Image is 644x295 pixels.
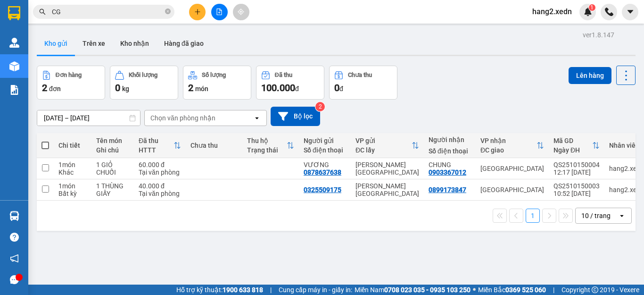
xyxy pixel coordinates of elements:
[9,211,19,221] img: warehouse-icon
[355,161,419,176] div: [PERSON_NAME][GEOGRAPHIC_DATA]
[129,72,157,78] div: Khối lượng
[190,142,238,149] div: Chưa thu
[275,72,292,78] div: Đã thu
[553,137,592,144] div: Mã GD
[261,82,295,93] span: 100.000
[553,190,600,197] div: 10:52 [DATE]
[270,285,272,295] span: |
[242,133,299,158] th: Toggle SortBy
[39,8,46,15] span: search
[473,288,476,292] span: ⚪️
[355,137,412,144] div: VP gửi
[10,254,19,263] span: notification
[56,72,82,78] div: Đơn hàng
[590,4,594,11] span: 1
[480,146,537,154] div: ĐC giao
[622,4,638,20] button: caret-down
[355,146,412,154] div: ĐC lấy
[626,8,635,16] span: caret-down
[553,146,592,154] div: Ngày ĐH
[247,137,287,144] div: Thu hộ
[110,66,178,100] button: Khối lượng0kg
[584,8,592,16] img: icon-new-feature
[211,4,228,20] button: file-add
[150,113,215,123] div: Chọn văn phòng nhận
[49,85,61,93] span: đơn
[52,7,163,17] input: Tìm tên, số ĐT hoặc mã đơn
[605,8,613,16] img: phone-icon
[256,66,324,100] button: Đã thu100.000đ
[478,285,546,295] span: Miền Bắc
[188,82,193,93] span: 2
[223,286,263,294] strong: 1900 633 818
[304,169,341,176] div: 0878637638
[295,85,299,93] span: đ
[304,161,346,169] div: VƯƠNG
[480,186,544,194] div: [GEOGRAPHIC_DATA]
[75,32,113,55] button: Trên xe
[553,285,554,295] span: |
[139,190,181,197] div: Tại văn phòng
[96,137,129,144] div: Tên món
[8,6,20,20] img: logo-vxr
[9,61,19,71] img: warehouse-icon
[480,137,537,144] div: VP nhận
[589,4,595,11] sup: 1
[355,285,471,295] span: Miền Nam
[247,146,287,154] div: Trạng thái
[122,85,129,93] span: kg
[618,212,626,219] svg: open
[553,182,600,190] div: QS2510150003
[37,66,105,100] button: Đơn hàng2đơn
[194,8,201,15] span: plus
[549,133,604,158] th: Toggle SortBy
[238,8,244,15] span: aim
[553,161,600,169] div: QS2510150004
[233,4,249,20] button: aim
[9,85,19,95] img: solution-icon
[139,169,181,176] div: Tại văn phòng
[339,85,343,93] span: đ
[583,30,614,40] div: ver 1.8.147
[58,182,87,190] div: 1 món
[271,107,320,126] button: Bộ lọc
[526,209,540,223] button: 1
[9,38,19,48] img: warehouse-icon
[553,169,600,176] div: 12:17 [DATE]
[609,186,644,194] div: hang2.xedn
[279,285,352,295] span: Cung cấp máy in - giấy in:
[165,8,171,14] span: close-circle
[348,72,372,78] div: Chưa thu
[429,169,466,176] div: 0903367012
[189,4,206,20] button: plus
[329,66,397,100] button: Chưa thu0đ
[581,211,611,220] div: 10 / trang
[384,286,471,294] strong: 0708 023 035 - 0935 103 250
[139,146,173,154] div: HTTT
[609,142,644,149] div: Nhân viên
[429,161,471,169] div: CHUNG
[10,233,19,242] span: question-circle
[304,146,346,154] div: Số điện thoại
[157,32,211,55] button: Hàng đã giao
[58,161,87,169] div: 1 món
[609,165,644,172] div: hang2.xedn
[480,165,544,172] div: [GEOGRAPHIC_DATA]
[115,82,120,93] span: 0
[476,133,549,158] th: Toggle SortBy
[216,8,223,15] span: file-add
[139,182,181,190] div: 40.000 đ
[195,85,208,93] span: món
[304,137,346,144] div: Người gửi
[165,8,171,17] span: close-circle
[134,133,186,158] th: Toggle SortBy
[525,6,579,17] span: hang2.xedn
[58,190,87,197] div: Bất kỳ
[37,32,75,55] button: Kho gửi
[355,182,419,197] div: [PERSON_NAME][GEOGRAPHIC_DATA]
[58,169,87,176] div: Khác
[183,66,251,100] button: Số lượng2món
[505,286,546,294] strong: 0369 525 060
[58,142,87,149] div: Chi tiết
[569,67,611,84] button: Lên hàng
